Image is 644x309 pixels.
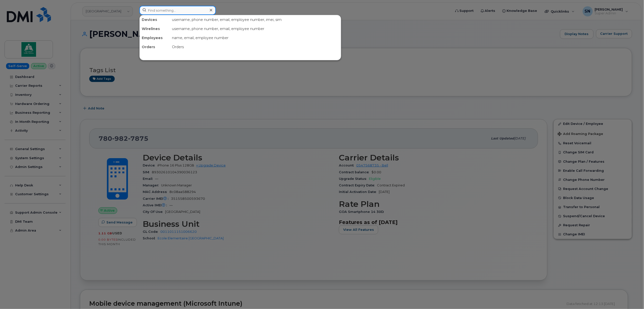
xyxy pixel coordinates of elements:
[140,33,170,42] div: Employees
[140,42,170,51] div: Orders
[170,15,341,24] div: username, phone number, email, employee number, imei, sim
[170,42,341,51] div: Orders
[170,24,341,33] div: username, phone number, email, employee number
[140,15,170,24] div: Devices
[140,24,170,33] div: Wirelines
[170,33,341,42] div: name, email, employee number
